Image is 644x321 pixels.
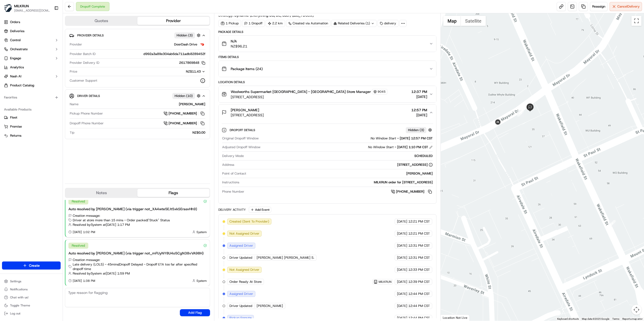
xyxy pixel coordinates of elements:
span: d992a3a89e304ab6da711adb8289452f [143,52,205,56]
span: [DATE] [411,94,427,99]
span: Pickup Enroute [229,316,252,320]
span: 12:31 PM CST [408,255,430,260]
span: Product Catalog [10,83,34,88]
span: [DATE] [397,267,407,272]
a: Product Catalog [2,81,61,89]
span: [DATE] [397,292,407,296]
div: 2.2 km [266,20,285,27]
span: 12:33 PM CST [408,267,430,272]
span: MILKRUN [379,280,391,284]
span: Cancel Delivery [617,4,640,9]
div: Delivery Activity [218,208,246,212]
span: Hidden ( 3 ) [408,128,424,132]
span: at [DATE] 1:59 PM [103,271,130,276]
span: Map data ©2025 Google [582,317,609,320]
button: Add Event [249,207,271,213]
span: Not Assigned Driver [229,267,259,272]
button: Create [2,261,61,270]
div: Location Not Live [441,314,470,321]
span: Point of Contact [222,171,246,176]
span: Orchestrate [10,47,28,51]
span: Customer Support [70,78,97,83]
div: 1 Dropoff [242,20,265,27]
span: Instructions [222,180,239,185]
span: Provider [70,42,82,47]
div: [PERSON_NAME] [80,102,205,106]
span: Driver at store more than 15 mins - Order packed | "Stuck" Status [73,218,170,223]
button: Keyboard shortcuts [557,317,579,321]
span: [PHONE_NUMBER] [169,121,197,126]
span: Analytics [10,65,24,70]
span: [STREET_ADDRESS] [231,113,264,118]
button: Returns [2,132,61,140]
span: 12:57 PM [411,108,427,113]
span: Woolworths Supermarket [GEOGRAPHIC_DATA] - [GEOGRAPHIC_DATA] Store Manager [231,89,371,94]
span: Settings [10,279,21,283]
span: Nash AI [10,74,21,79]
span: [DATE] [397,243,407,248]
span: NZ$96.21 [231,44,247,49]
button: 2617869848 [179,61,205,65]
button: Settings [2,278,61,285]
span: Adjusted Dropoff Window [222,145,260,149]
span: Driver Updated [229,304,252,308]
span: Provider Details [77,33,104,37]
div: Package Details [218,30,436,34]
span: Dropoff Phone Number [70,121,104,126]
div: Items Details [218,55,436,59]
a: Report a map error [622,317,642,320]
span: Provider Delivery ID [70,61,99,65]
span: Delivery Mode [222,154,244,158]
span: No Window Start [371,136,396,141]
span: NZ$11.43 [186,69,201,74]
a: Returns [4,133,59,138]
a: Promise [4,124,59,129]
a: Fleet [4,115,59,120]
div: 6 [609,220,616,227]
div: Resolved [68,243,88,249]
span: Assigned Driver [229,292,253,296]
button: Driver DetailsHidden (10) [69,92,206,100]
span: 12:44 PM CST [408,316,430,320]
span: Toggle Theme [10,303,30,307]
span: Hidden ( 10 ) [175,94,193,98]
button: [PHONE_NUMBER] [164,111,205,116]
button: Package Items (24) [219,61,436,77]
a: Analytics [2,63,61,71]
div: Available Products [2,105,61,114]
span: [DATE] [397,219,407,224]
div: [PERSON_NAME] [248,171,433,176]
span: Late delivery (LOLS) - 45mins | Dropoff Delayed - Dropoff ETA too far after specified dropoff time [73,262,207,271]
button: Orchestrate [2,45,61,53]
span: 12:44 PM CST [408,304,430,308]
span: 12:31 PM CST [408,243,430,248]
button: Notes [65,189,137,197]
a: [PHONE_NUMBER] [391,189,433,194]
span: [PERSON_NAME] [257,304,283,308]
span: System [196,230,207,234]
span: [DATE] [397,255,407,260]
span: Driver Updated [229,255,252,260]
span: Not Assigned Driver [229,231,259,236]
a: [PHONE_NUMBER] [164,121,205,126]
span: [DATE] [397,231,407,236]
button: Show satellite imagery [461,16,486,26]
button: Toggle Theme [2,302,61,309]
button: Quotes [65,17,137,25]
button: [EMAIL_ADDRESS][DOMAIN_NAME] [14,9,50,13]
button: CancelDelivery [610,2,642,11]
button: Map camera controls [631,305,641,315]
div: Auto resolved by [PERSON_NAME] (via trigger not_mFUyNY8U4o5CgN38vVA98H) [68,251,207,256]
span: DoorDash Drive [174,42,197,47]
button: Hidden (10) [172,93,202,99]
span: Package Items ( 24 ) [231,66,263,71]
span: Address [222,163,234,167]
button: Notifications [2,286,61,293]
div: MILKRUN order for [STREET_ADDRESS] [241,180,433,185]
span: Hidden ( 3 ) [177,33,193,38]
span: [PERSON_NAME] [231,108,259,113]
span: System [196,279,207,283]
span: [STREET_ADDRESS] [231,94,387,99]
span: at [DATE] 1:17 PM [103,223,130,227]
